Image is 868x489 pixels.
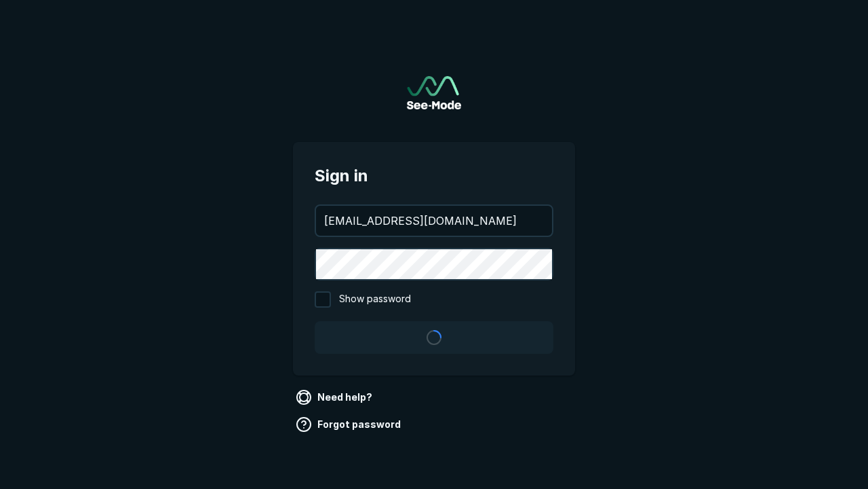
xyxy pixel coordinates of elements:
span: Sign in [315,164,553,188]
a: Need help? [293,386,378,408]
input: your@email.com [316,206,552,236]
a: Go to sign in [407,76,461,109]
span: Show password [339,291,411,308]
a: Forgot password [293,414,406,435]
img: See-Mode Logo [407,76,461,109]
